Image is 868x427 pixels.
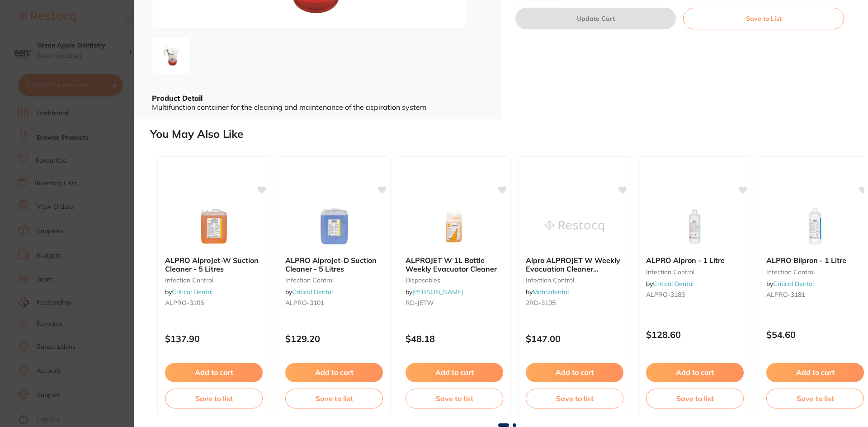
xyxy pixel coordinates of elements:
b: ALPRO AlproJet-W Suction Cleaner - 5 Litres [165,256,263,273]
small: infection control [526,277,623,284]
a: Critical Dental [773,280,814,288]
b: ALPROJET W 1L Bottle Weekly Evacuator Cleaner [406,256,503,273]
p: $147.00 [526,333,623,344]
a: Critical Dental [172,288,212,296]
small: infection control [646,268,744,276]
span: by [766,280,814,288]
img: ALPRO AlproJet-W Suction Cleaner - 5 Litres [184,204,243,249]
img: ALPRO Bilpron - 1 Litre [786,204,844,249]
b: ALPRO Alpron - 1 Litre [646,256,744,264]
small: RD-JETW [406,299,503,306]
small: 2RD-3105 [526,299,623,306]
button: Add to cart [766,363,864,382]
button: Save to list [406,389,503,408]
button: Add to cart [406,363,503,382]
small: ALPRO-3181 [766,291,864,298]
span: by [165,288,212,296]
span: by [526,288,569,296]
a: Critical Dental [292,288,333,296]
p: $128.60 [646,329,744,340]
p: $129.20 [285,333,383,344]
button: Save to list [646,389,744,408]
button: Save to list [766,389,864,408]
span: by [285,288,333,296]
button: Save to list [165,389,263,408]
span: by [406,288,463,296]
img: ALPRO AlproJet-D Suction Cleaner - 5 Litres [305,204,363,249]
p: $137.90 [165,333,263,344]
small: ALPRO-3183 [646,291,744,298]
button: Save to list [526,389,623,408]
img: ALPROJET W 1L Bottle Weekly Evacuator Cleaner [425,204,484,249]
button: Add to cart [526,363,623,382]
b: Alpro ALPROJET W Weekly Evacuation Cleaner Concentrate 5L 3105 [526,256,623,273]
b: ALPRO Bilpron - 1 Litre [766,256,864,264]
a: Critical Dental [653,280,693,288]
button: Add to cart [285,363,383,382]
h2: You May Also Like [150,128,864,141]
span: by [646,280,693,288]
button: Update Cart [515,8,676,29]
img: Alpro ALPROJET W Weekly Evacuation Cleaner Concentrate 5L 3105 [545,204,604,249]
small: infection control [285,277,383,284]
button: Save to List [683,8,844,29]
button: Add to cart [165,363,263,382]
small: ALPRO-3101 [285,299,383,306]
b: Product Detail [152,94,203,103]
small: infection control [766,268,864,276]
button: Add to cart [646,363,744,382]
p: $48.18 [406,333,503,344]
small: infection control [165,277,263,284]
a: Matrixdental [533,288,569,296]
b: ALPRO AlproJet-D Suction Cleaner - 5 Litres [285,256,383,273]
img: ALPRO Alpron - 1 Litre [665,204,724,249]
button: Save to list [285,389,383,408]
a: [PERSON_NAME] [412,288,463,296]
small: ALPRO-3105 [165,299,263,306]
div: Multifunction container for the cleaning and maintenance of the aspiration system [152,103,483,111]
p: $54.60 [766,329,864,340]
img: cC5qcGc [155,39,188,72]
small: disposables [406,277,503,284]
